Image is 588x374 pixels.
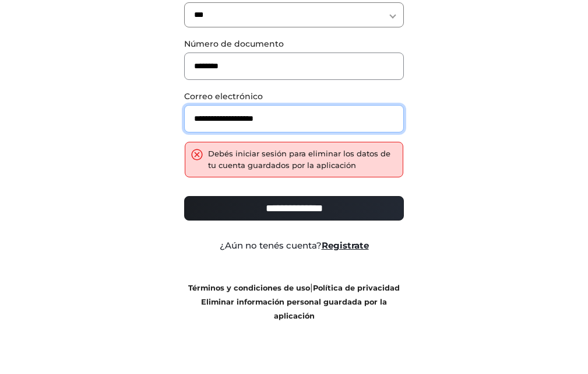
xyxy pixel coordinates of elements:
div: | [175,281,413,323]
div: ¿Aún no tenés cuenta? [175,239,413,253]
div: Debés iniciar sesión para eliminar los datos de tu cuenta guardados por la aplicación [208,148,397,171]
label: Número de documento [184,38,404,50]
a: Eliminar información personal guardada por la aplicación [201,298,387,320]
a: Política de privacidad [313,284,400,292]
label: Correo electrónico [184,90,404,103]
a: Términos y condiciones de uso [188,284,310,292]
a: Registrate [322,240,369,251]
